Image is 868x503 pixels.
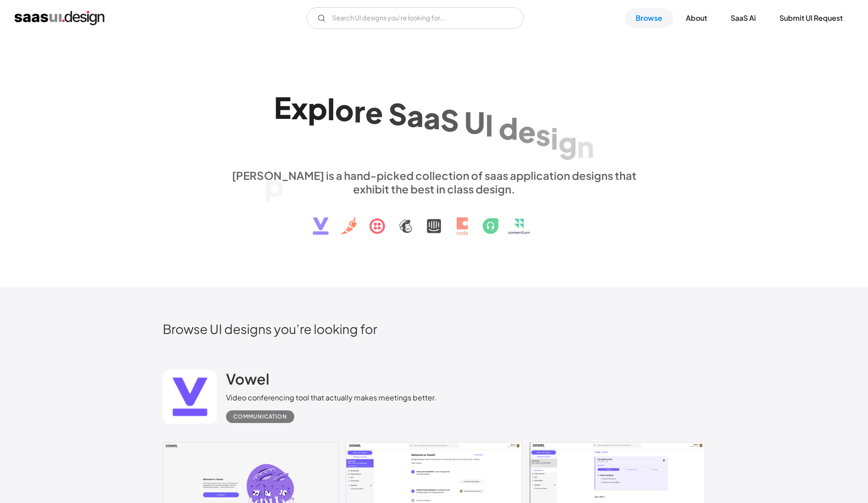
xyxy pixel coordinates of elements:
div: s [536,117,551,152]
a: home [14,11,104,25]
h1: Explore SaaS UI design patterns & interactions. [226,90,642,160]
h2: Vowel [226,370,269,388]
div: S [440,103,459,137]
div: p [308,91,327,126]
div: d [499,111,518,146]
div: I [485,108,493,142]
form: Email Form [307,7,524,29]
div: o [335,92,354,127]
a: Submit UI Request [769,8,854,28]
div: S [388,96,407,131]
div: a [424,100,440,135]
h2: Browse UI designs you’re looking for [163,321,705,337]
div: l [327,91,335,126]
div: e [518,114,536,149]
a: Vowel [226,370,269,392]
div: r [354,94,365,128]
a: About [675,8,718,28]
a: SaaS Ai [720,8,767,28]
div: [PERSON_NAME] is a hand-picked collection of saas application designs that exhibit the best in cl... [226,169,642,196]
div: U [464,105,485,140]
div: e [365,95,383,130]
img: text, icon, saas logo [297,196,571,243]
div: E [274,90,291,125]
div: Video conferencing tool that actually makes meetings better. [226,392,436,403]
div: p [264,168,284,202]
div: a [407,98,424,133]
div: i [551,121,558,155]
input: Search UI designs you're looking for... [307,7,524,29]
div: x [291,90,308,125]
div: Communication [233,411,287,422]
a: Browse [625,8,673,28]
div: n [577,129,594,164]
div: g [558,125,577,160]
